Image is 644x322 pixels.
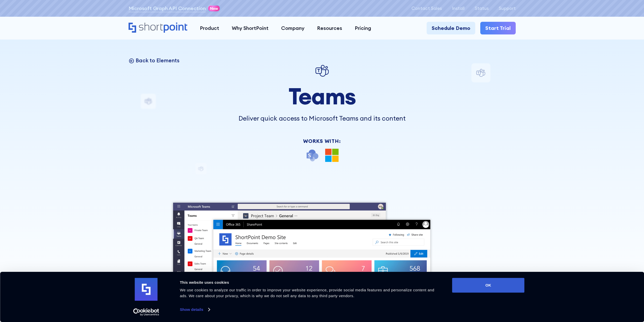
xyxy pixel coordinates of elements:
[129,23,188,33] a: Home
[200,24,219,32] div: Product
[317,24,342,32] div: Resources
[452,6,465,11] a: Install
[311,22,348,34] a: Resources
[452,278,525,293] button: OK
[180,279,441,286] div: This website uses cookies
[180,288,434,298] span: We use cookies to analyze our traffic in order to improve your website experience, provide social...
[281,24,304,32] div: Company
[480,22,516,34] a: Start Trial
[348,22,378,34] a: Pricing
[411,6,442,11] a: Contact Sales
[227,114,417,123] p: Deliver quick access to Microsoft Teams and its content
[227,139,417,144] div: Works With:
[194,22,225,34] a: Product
[129,5,206,12] a: Microsoft Graph API Connection
[232,24,268,32] div: Why ShortPoint
[136,57,179,64] p: Back to Elements
[225,22,275,34] a: Why ShortPoint
[315,63,330,79] img: Teams
[499,6,516,11] a: Support
[325,149,339,162] img: Microsoft 365 logo
[355,24,371,32] div: Pricing
[306,149,319,162] img: SharePoint icon
[129,57,180,64] a: Back to Elements
[180,306,210,313] a: Show details
[427,22,475,34] a: Schedule Demo
[475,6,489,11] a: Status
[275,22,311,34] a: Company
[227,84,417,109] h1: Teams
[553,263,644,322] iframe: Chat Widget
[135,278,158,301] img: logo
[124,308,168,316] a: Usercentrics Cookiebot - opens in a new window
